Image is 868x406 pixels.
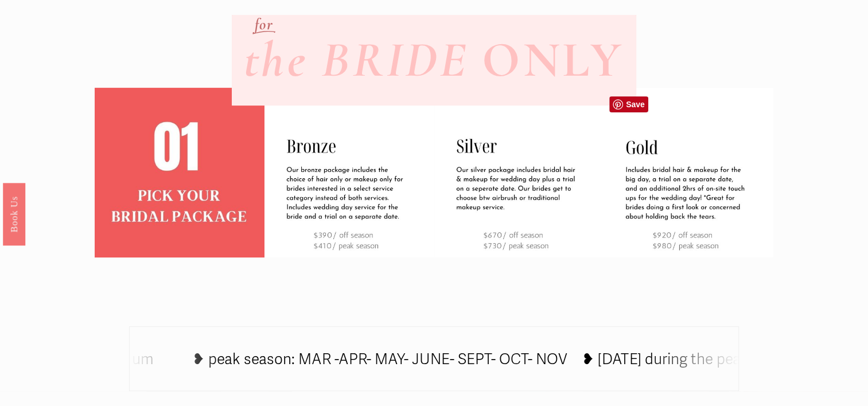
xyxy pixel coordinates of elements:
[3,183,25,245] a: Book Us
[482,30,624,90] strong: ONLY
[609,96,648,112] a: Pin it!
[77,88,282,257] img: bridal%2Bpackage.jpg
[604,88,773,257] img: PACKAGES FOR THE BRIDE
[264,88,434,257] img: PACKAGES FOR THE BRIDE
[255,14,273,34] em: for
[244,30,468,90] em: the BRIDE
[434,88,604,257] img: PACKAGES FOR THE BRIDE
